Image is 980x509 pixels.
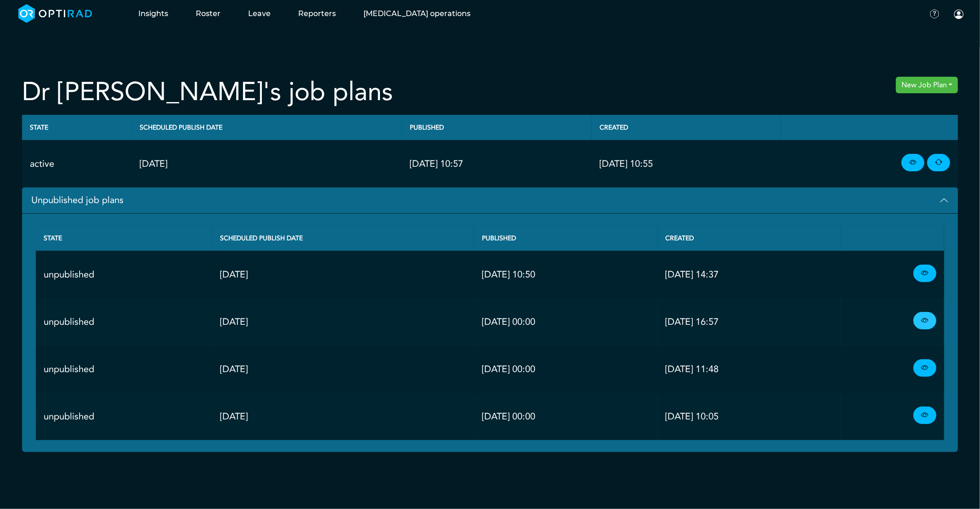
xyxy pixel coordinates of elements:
td: [DATE] [212,393,474,440]
th: Created [658,226,842,251]
td: [DATE] 10:05 [658,393,842,440]
td: [DATE] [212,251,474,298]
h2: Dr [PERSON_NAME]'s job plans [22,77,393,107]
th: Created [592,115,781,140]
th: Scheduled Publish Date [132,115,402,140]
td: [DATE] 16:57 [658,298,842,345]
th: Published [402,115,591,140]
th: Scheduled Publish Date [212,226,474,251]
td: unpublished [36,345,212,393]
td: [DATE] 11:48 [658,345,842,393]
td: [DATE] [132,140,402,187]
th: State [22,115,132,140]
td: active [22,140,132,187]
th: State [36,226,212,251]
td: [DATE] 00:00 [474,345,658,393]
td: [DATE] 10:55 [592,140,781,187]
td: [DATE] 00:00 [474,393,658,440]
td: [DATE] 10:57 [402,140,591,187]
td: [DATE] 10:50 [474,251,658,298]
img: brand-opti-rad-logos-blue-and-white-d2f68631ba2948856bd03f2d395fb146ddc8fb01b4b6e9315ea85fa773367... [18,4,92,23]
td: [DATE] [212,298,474,345]
td: [DATE] 00:00 [474,298,658,345]
th: Published [474,226,658,251]
i: create new Job Plan copied from this one [935,158,942,168]
button: Unpublished job plans [22,187,958,214]
td: unpublished [36,298,212,345]
td: unpublished [36,251,212,298]
button: New Job Plan [896,77,958,93]
td: [DATE] [212,345,474,393]
td: unpublished [36,393,212,440]
td: [DATE] 14:37 [658,251,842,298]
